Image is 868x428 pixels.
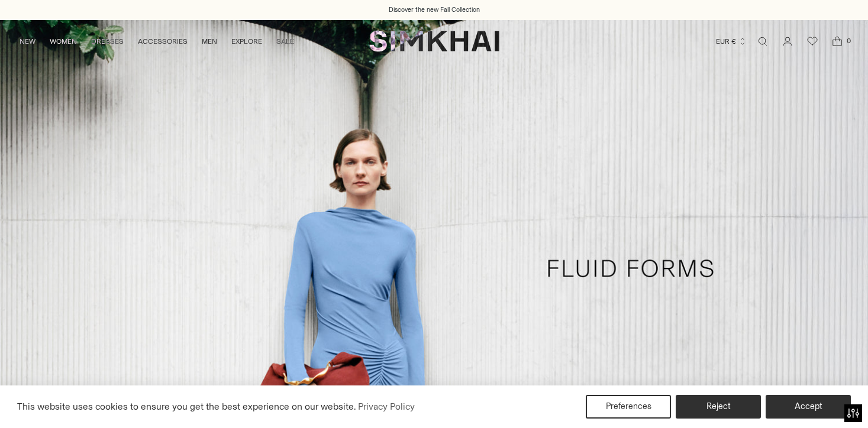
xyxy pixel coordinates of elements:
span: 0 [843,35,854,46]
span: This website uses cookies to ensure you get the best experience on our website. [17,401,356,412]
a: ACCESSORIES [138,28,188,54]
button: EUR € [716,28,747,54]
a: WOMEN [50,28,77,54]
a: DRESSES [91,28,124,54]
a: Open search modal [751,30,775,53]
a: MEN [202,28,217,54]
a: Go to the account page [776,30,799,53]
a: Open cart modal [825,30,849,53]
button: Reject [676,395,761,419]
a: Wishlist [801,30,824,53]
a: SALE [276,28,294,54]
button: Preferences [586,395,671,419]
a: EXPLORE [231,28,262,54]
a: Discover the new Fall Collection [389,5,480,15]
a: SIMKHAI [369,30,499,53]
button: Accept [766,395,851,419]
a: NEW [20,28,36,54]
a: Privacy Policy (opens in a new tab) [356,398,417,416]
